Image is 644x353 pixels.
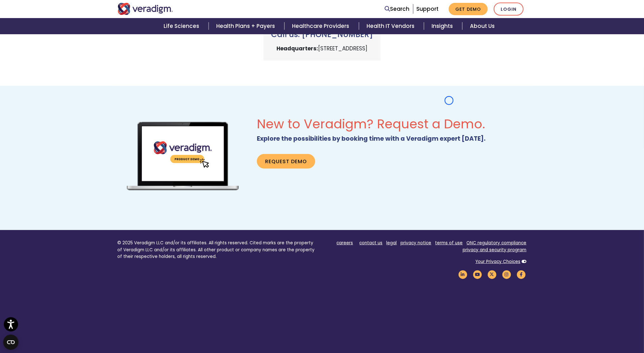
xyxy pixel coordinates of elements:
a: Veradigm LinkedIn Link [458,271,468,277]
a: Health Plans + Payers [209,18,284,34]
h2: New to Veradigm? Request a Demo. [257,116,526,132]
a: terms of use [435,240,463,246]
button: Open CMP widget [3,335,18,350]
a: Life Sciences [156,18,209,34]
a: Veradigm Twitter Link [487,271,498,277]
a: Healthcare Providers [284,18,359,34]
a: privacy and security program [463,247,527,253]
img: Veradigm logo [118,3,173,15]
a: Request Demo [257,154,315,169]
a: careers [337,240,353,246]
a: Support [416,5,439,13]
a: Get Demo [449,3,488,15]
a: Insights [424,18,462,34]
a: ONC regulatory compliance [467,240,527,246]
a: Health IT Vendors [359,18,424,34]
a: contact us [360,240,383,246]
p: [STREET_ADDRESS] [271,44,373,53]
a: Veradigm YouTube Link [472,271,483,277]
p: Explore the possibilities by booking time with a Veradigm expert [DATE]. [257,134,526,144]
a: Search [385,5,410,13]
a: Veradigm Instagram Link [501,271,512,277]
p: © 2025 Veradigm LLC and/or its affiliates. All rights reserved. Cited marks are the property of V... [118,240,317,260]
a: Your Privacy Choices [476,259,521,265]
a: privacy notice [401,240,432,246]
a: legal [387,240,397,246]
iframe: Drift Chat Widget [523,308,636,345]
a: About Us [462,18,502,34]
strong: Headquarters: [276,45,318,52]
a: Login [494,3,524,16]
a: Veradigm Facebook Link [516,271,527,277]
h3: Call us: [PHONE_NUMBER] [271,30,373,39]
